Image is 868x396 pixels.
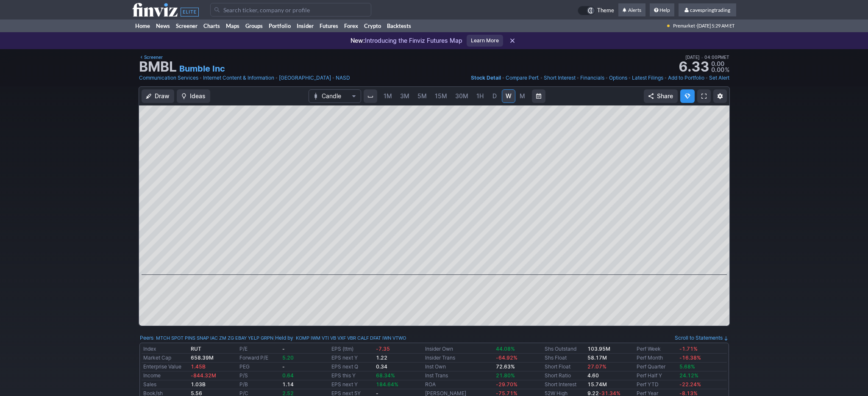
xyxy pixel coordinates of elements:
[322,334,329,342] a: VTI
[330,380,374,389] td: EPS next Y
[635,354,678,363] td: Perf Month
[337,334,346,342] a: VXF
[545,363,570,370] a: Short Float
[392,334,406,342] a: VTWO
[242,19,266,32] a: Groups
[261,334,273,342] a: GRPN
[431,89,451,103] a: 15M
[400,92,409,100] span: 3M
[370,334,381,342] a: DFAT
[697,89,711,103] a: Fullscreen
[357,334,369,342] a: CALF
[238,354,281,363] td: Forward P/E
[423,371,494,380] td: Inst Trans
[675,335,729,341] a: Scroll to Statements
[680,89,695,103] button: Explore new features
[543,345,586,354] td: Shs Outstand
[587,346,610,352] b: 103.95M
[199,74,202,82] span: •
[520,92,525,100] span: M
[417,92,427,100] span: 5M
[275,335,293,341] a: Held by
[191,381,206,388] b: 1.03B
[156,334,170,342] a: MTCH
[516,89,529,103] a: M
[273,334,406,342] div: | :
[496,354,517,361] span: -64.92%
[685,53,729,61] span: [DATE] 04:00PM ET
[235,334,247,342] a: EBAY
[496,372,515,379] span: 21.80%
[545,372,571,379] a: Short Ratio
[496,363,515,370] b: 72.63%
[309,89,361,103] button: Chart Type
[223,19,242,32] a: Maps
[632,75,663,81] span: Latest Filings
[502,74,505,82] span: •
[473,89,487,103] a: 1H
[171,334,184,342] a: SPOT
[376,346,390,352] span: -7.35
[423,380,494,389] td: ROA
[711,60,724,67] span: 0.00
[711,66,724,73] span: 0.00
[705,74,708,82] span: •
[330,371,374,380] td: EPS this Y
[587,372,599,379] a: 4.60
[380,89,396,103] a: 1M
[238,345,281,354] td: P/E
[153,19,173,32] a: News
[587,363,606,370] a: 27.07%
[496,381,517,388] span: -29.70%
[248,334,259,342] a: YELP
[618,3,645,17] a: Alerts
[488,89,501,103] a: D
[506,74,539,82] a: Compare Perf.
[382,334,391,342] a: IWN
[492,92,497,100] span: D
[396,89,413,103] a: 3M
[140,335,153,341] a: Peers
[376,372,395,379] span: 68.34%
[679,60,709,74] strong: 6.33
[351,36,462,45] p: Introducing the Finviz Futures Map
[506,92,512,100] span: W
[282,354,294,361] span: 5.20
[679,381,701,388] span: -22.24%
[142,345,189,354] td: Index
[376,381,398,388] span: 184.64%
[384,19,414,32] a: Backtests
[435,92,447,100] span: 15M
[597,6,614,15] span: Theme
[177,89,210,103] button: Ideas
[191,372,216,379] span: -844.32M
[364,89,377,103] button: Interval
[139,53,163,61] a: Screener
[414,89,431,103] a: 5M
[361,19,384,32] a: Crypto
[632,74,663,82] a: Latest Filings
[191,354,214,361] b: 658.39M
[697,19,734,32] span: [DATE] 5:29 AM ET
[713,89,727,103] button: Chart Settings
[142,363,189,371] td: Enterprise Value
[701,55,703,60] span: •
[587,381,607,388] a: 15.74M
[476,92,484,100] span: 1H
[679,372,698,379] span: 24.12%
[266,19,294,32] a: Portfolio
[142,89,174,103] button: Draw
[173,19,200,32] a: Screener
[228,334,234,342] a: ZG
[142,354,189,363] td: Market Cap
[317,19,341,32] a: Futures
[664,74,667,82] span: •
[540,74,543,82] span: •
[376,354,387,361] b: 1.22
[197,334,209,342] a: SNAP
[191,346,201,352] b: RUT
[679,346,698,352] span: -1.71%
[580,74,604,82] a: Financials
[506,75,539,81] span: Compare Perf.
